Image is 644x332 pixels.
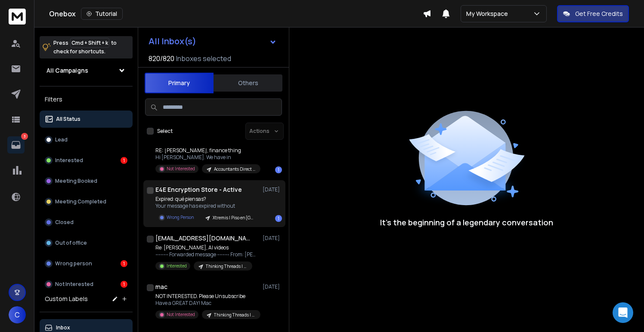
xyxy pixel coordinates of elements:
[40,276,133,293] button: Not Interested1
[466,9,511,18] p: My Workspace
[149,53,174,64] span: 820 / 820
[557,5,629,22] button: Get Free Credits
[214,74,282,92] button: Others
[40,152,133,169] button: Interested1
[214,166,255,172] p: Accountants Direct #1 | AI
[46,66,88,75] h1: All Campaigns
[45,295,88,303] h3: Custom Labels
[9,306,26,323] button: C
[263,235,282,242] p: [DATE]
[21,133,28,140] p: 3
[40,172,133,190] button: Meeting Booked
[575,9,623,18] p: Get Free Credits
[167,263,187,269] p: Interested
[275,166,282,173] div: 1
[81,8,123,20] button: Tutorial
[142,33,284,50] button: All Inbox(s)
[149,37,196,46] h1: All Inbox(s)
[70,38,109,48] span: Cmd + Shift + k
[7,136,25,154] a: 3
[167,311,195,318] p: Not Interested
[40,111,133,128] button: All Status
[213,215,254,221] p: Xtremis | Piso en [GEOGRAPHIC_DATA] #1 | [GEOGRAPHIC_DATA]
[55,178,97,184] p: Meeting Booked
[155,251,259,258] p: ---------- Forwarded message --------- From: [PERSON_NAME]
[613,302,633,323] div: Open Intercom Messenger
[121,281,127,288] div: 1
[380,216,553,228] p: It’s the beginning of a legendary conversation
[155,293,259,300] p: NOT INTERESTED. Please Unsubscribe
[157,128,173,135] label: Select
[145,73,214,93] button: Primary
[214,312,255,318] p: Thinking Threads | AI Video | #1 | [GEOGRAPHIC_DATA]
[40,214,133,231] button: Closed
[40,131,133,148] button: Lead
[155,234,250,243] h1: [EMAIL_ADDRESS][DOMAIN_NAME]
[167,166,195,172] p: Not Interested
[40,93,133,105] h3: Filters
[56,116,80,123] p: All Status
[55,281,93,288] p: Not Interested
[49,8,423,20] div: Onebox
[155,300,259,307] p: Have a GREAT DAY! Mac
[263,186,282,193] p: [DATE]
[155,283,167,291] h1: mac
[176,53,231,64] h3: Inboxes selected
[40,62,133,79] button: All Campaigns
[56,324,70,331] p: Inbox
[275,215,282,222] div: 1
[55,260,92,267] p: Wrong person
[155,203,259,209] p: Your message has expired without
[121,157,127,164] div: 1
[206,263,247,270] p: Thinking Threads | AI Video | #1 | [GEOGRAPHIC_DATA]
[155,185,242,194] h1: E4E Encryption Store - Active
[155,244,259,251] p: Re: [PERSON_NAME], AI videos
[55,219,74,226] p: Closed
[53,39,117,56] p: Press to check for shortcuts.
[155,154,259,161] p: Hi [PERSON_NAME]. We have in
[55,136,68,143] p: Lead
[55,198,106,205] p: Meeting Completed
[55,240,87,246] p: Out of office
[121,260,127,267] div: 1
[55,157,83,164] p: Interested
[40,234,133,252] button: Out of office
[263,283,282,290] p: [DATE]
[155,196,259,203] p: Expired: qué piensas?
[40,255,133,272] button: Wrong person1
[167,214,194,221] p: Wrong Person
[40,193,133,210] button: Meeting Completed
[155,147,259,154] p: RE: [PERSON_NAME], finance thing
